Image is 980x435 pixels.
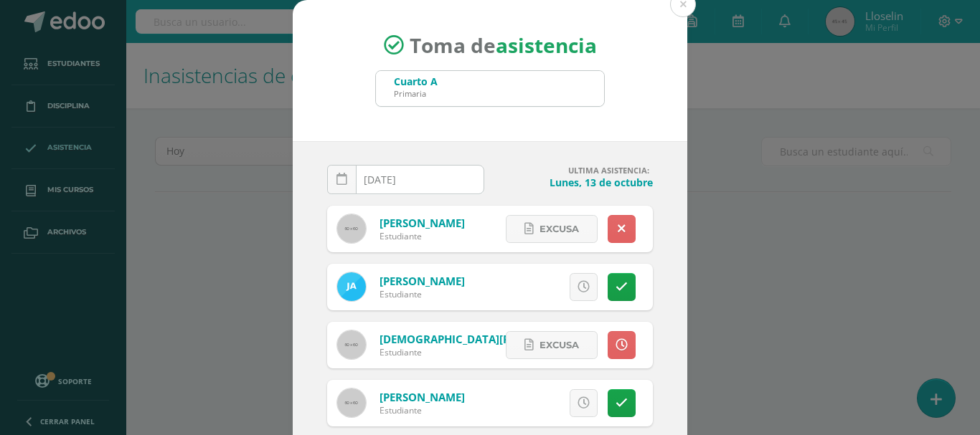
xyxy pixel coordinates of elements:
a: [PERSON_NAME] [380,274,465,288]
h4: Lunes, 13 de octubre [496,176,653,189]
a: [PERSON_NAME] [380,390,465,404]
div: Estudiante [380,230,465,242]
strong: asistencia [496,32,597,59]
a: [DEMOGRAPHIC_DATA][PERSON_NAME] [380,332,585,346]
span: Excusa [540,216,579,242]
span: Excusa [540,332,579,358]
img: 907137e29065769887b4412bd02e3fe5.png [337,272,366,301]
h4: ULTIMA ASISTENCIA: [496,165,653,176]
span: Toma de [410,32,597,59]
input: Fecha de Inasistencia [328,166,484,193]
input: Busca un grado o sección aquí... [376,71,604,106]
img: 60x60 [337,214,366,243]
img: 60x60 [337,388,366,417]
div: Primaria [394,88,438,99]
img: 60x60 [337,330,366,359]
div: Estudiante [380,404,465,416]
a: Excusa [506,331,598,359]
div: Cuarto A [394,75,438,88]
div: Estudiante [380,288,465,300]
div: Estudiante [380,346,552,358]
a: Excusa [506,215,598,243]
a: [PERSON_NAME] [380,216,465,230]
